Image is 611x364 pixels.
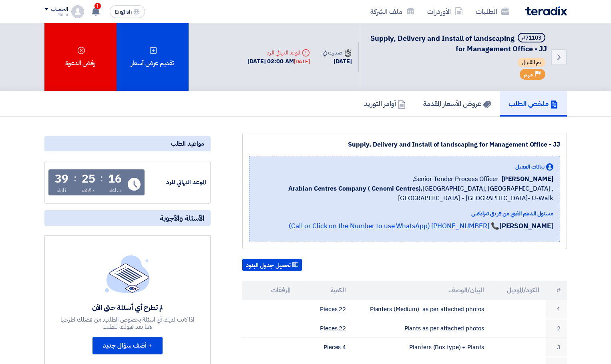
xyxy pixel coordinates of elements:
img: profile_test.png [71,5,84,18]
div: صدرت في [323,48,352,57]
h5: عروض الأسعار المقدمة [423,99,491,108]
b: Arabian Centres Company ( Cenomi Centres), [288,184,422,193]
td: 2 [546,319,567,338]
span: English [115,9,132,15]
a: 📞 [PHONE_NUMBER] (Call or Click on the Number to use WhatsApp) [289,221,499,231]
strong: [PERSON_NAME] [499,221,553,231]
th: الكمية [297,281,352,300]
span: [GEOGRAPHIC_DATA], [GEOGRAPHIC_DATA] ,[GEOGRAPHIC_DATA] - [GEOGRAPHIC_DATA]- U-Walk [256,184,553,203]
div: مسئول الدعم الفني من فريق تيرادكس [256,209,553,218]
a: الأوردرات [421,2,469,21]
h5: ملخص الطلب [508,99,558,108]
h5: Supply, Delivery and Install of landscaping for Management Office - JJ [369,33,547,54]
img: Teradix logo [525,6,567,16]
td: 22 Pieces [297,300,352,319]
td: 3 [546,338,567,357]
div: الموعد النهائي للرد [146,178,206,187]
td: Plants as per attached photos [352,319,490,338]
a: عروض الأسعار المقدمة [414,91,500,117]
button: + أضف سؤال جديد [92,337,163,354]
th: الكود/الموديل [490,281,546,300]
a: ملف الشركة [364,2,421,21]
span: مهم [524,71,533,78]
a: أوامر التوريد [355,91,414,117]
td: Planters (Medium) as per attached photos [352,300,490,319]
div: 25 [82,173,95,185]
span: 1 [94,3,101,9]
span: Supply, Delivery and Install of landscaping for Management Office - JJ [370,33,547,54]
div: دقيقة [82,186,94,195]
th: المرفقات [242,281,297,300]
span: Senior Tender Process Officer, [412,174,498,184]
span: تم القبول [518,58,545,67]
div: الموعد النهائي للرد [247,48,310,57]
img: empty_state_list.svg [105,255,150,293]
div: [DATE] 02:00 AM [247,57,310,66]
div: ثانية [57,186,66,195]
div: تقديم عرض أسعار [117,23,189,91]
div: Md ni [44,12,68,17]
div: [DATE] [294,58,310,66]
div: : [74,171,76,185]
th: # [546,281,567,300]
div: [DATE] [323,57,352,66]
h5: أوامر التوريد [364,99,406,108]
button: تحميل جدول البنود [242,259,302,271]
td: 1 [546,300,567,319]
div: الحساب [51,6,68,13]
td: Planters (Box type) + Plants [352,338,490,357]
div: 39 [55,173,68,185]
div: رفض الدعوة [44,23,117,91]
div: ساعة [109,186,121,195]
div: 16 [108,173,122,185]
div: #71103 [522,35,541,41]
div: لم تطرح أي أسئلة حتى الآن [59,303,195,312]
button: English [110,5,145,18]
a: ملخص الطلب [500,91,567,117]
td: 22 Pieces [297,319,352,338]
div: مواعيد الطلب [44,136,211,151]
div: Supply, Delivery and Install of landscaping for Management Office - JJ [249,140,560,149]
td: 4 Pieces [297,338,352,357]
span: بيانات العميل [515,163,545,171]
div: : [100,171,103,185]
span: الأسئلة والأجوبة [160,213,204,223]
span: [PERSON_NAME] [502,174,553,184]
th: البيان/الوصف [352,281,490,300]
div: اذا كانت لديك أي اسئلة بخصوص الطلب, من فضلك اطرحها هنا بعد قبولك للطلب [59,316,195,330]
a: الطلبات [469,2,516,21]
